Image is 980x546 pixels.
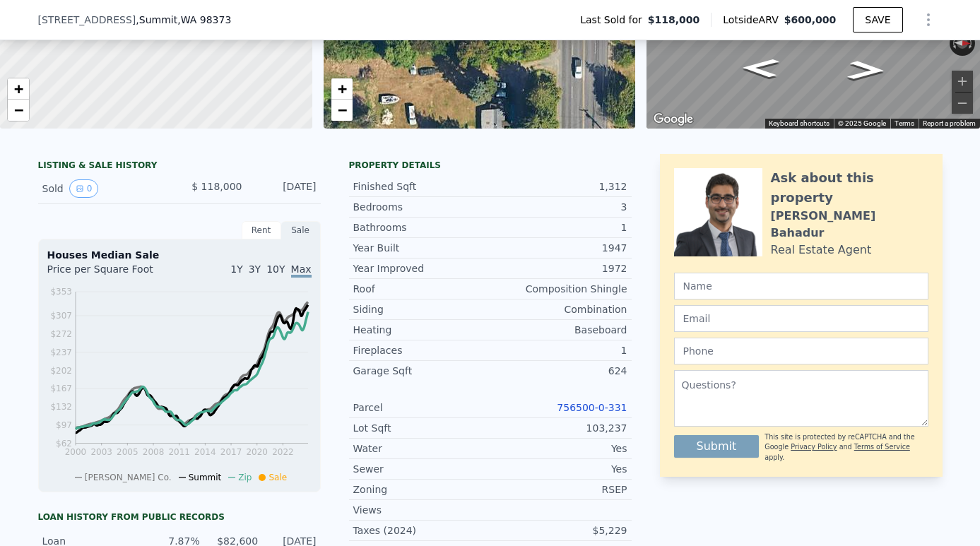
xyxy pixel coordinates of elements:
button: Show Options [914,6,943,34]
tspan: $167 [50,384,72,393]
input: Name [674,273,928,299]
a: Zoom in [8,78,29,100]
span: © 2025 Google [838,119,886,127]
button: Keyboard shortcuts [769,119,830,129]
span: Sale [268,473,287,482]
div: Zoning [353,482,490,497]
tspan: 2014 [194,447,216,457]
a: 756500-0-331 [557,402,627,413]
span: + [14,80,23,97]
button: Submit [674,435,760,458]
span: [STREET_ADDRESS] [38,13,136,27]
div: Real Estate Agent [771,242,872,259]
tspan: 2020 [246,447,268,457]
div: 103,237 [490,421,627,435]
tspan: $307 [50,311,72,321]
div: Fireplaces [353,343,490,357]
a: Zoom in [331,78,353,100]
div: Garage Sqft [353,364,490,378]
div: 1 [490,343,627,357]
span: Zip [238,473,252,482]
div: Property details [349,160,632,171]
tspan: $272 [50,329,72,339]
a: Zoom out [331,100,353,121]
tspan: 2003 [90,447,112,457]
div: Finished Sqft [353,179,490,194]
div: Combination [490,302,627,316]
div: Baseboard [490,323,627,337]
tspan: $132 [50,402,72,412]
div: Siding [353,302,490,316]
div: Yes [490,441,627,456]
div: Water [353,441,490,456]
span: − [337,101,346,119]
div: $5,229 [490,523,627,538]
a: Zoom out [8,100,29,121]
div: Ask about this property [771,168,928,208]
button: Rotate clockwise [968,30,976,56]
span: − [14,101,23,119]
button: View historical data [69,179,99,198]
span: , WA 98373 [177,14,231,25]
div: Lot Sqft [353,421,490,435]
span: $ 118,000 [191,181,242,192]
div: 1,312 [490,179,627,194]
span: Lotside ARV [723,13,784,27]
div: Sewer [353,462,490,476]
div: Roof [353,282,490,296]
div: Bedrooms [353,200,490,214]
input: Email [674,305,928,332]
a: Privacy Policy [791,443,837,451]
tspan: $353 [50,287,72,297]
button: Zoom out [952,93,973,114]
span: $600,000 [784,14,837,25]
a: Terms of Service [854,443,910,451]
tspan: 2008 [142,447,164,457]
div: 1947 [490,241,627,255]
div: Loan history from public records [38,511,321,523]
tspan: 2000 [64,447,86,457]
span: 10Y [266,263,285,275]
span: 3Y [249,263,261,275]
div: Heating [353,323,490,337]
tspan: $237 [50,348,72,357]
tspan: $62 [56,439,72,449]
div: Price per Square Foot [47,262,179,285]
div: Sold [42,179,168,198]
div: Year Built [353,241,490,255]
div: 1972 [490,261,627,275]
span: + [337,80,346,97]
div: Taxes (2024) [353,523,490,538]
div: Yes [490,462,627,476]
div: 624 [490,364,627,378]
button: SAVE [853,7,902,32]
a: Terms (opens in new tab) [895,119,914,127]
tspan: 2017 [220,447,242,457]
span: [PERSON_NAME] Co. [85,473,172,482]
button: Reset the view [950,37,976,49]
div: Rent [242,221,281,239]
span: , Summit [136,13,231,27]
tspan: $202 [50,366,72,376]
div: Houses Median Sale [47,248,312,262]
path: Go South, Canyon Rd E [726,54,795,82]
tspan: $97 [56,420,72,430]
div: [PERSON_NAME] Bahadur [771,208,928,242]
div: This site is protected by reCAPTCHA and the Google and apply. [764,432,928,463]
div: Parcel [353,400,490,415]
div: [DATE] [254,179,317,198]
a: Report a problem [923,119,976,127]
div: 1 [490,220,627,235]
div: 3 [490,200,627,214]
div: Views [353,503,490,517]
span: Last Sold for [580,13,648,27]
tspan: 2022 [272,447,294,457]
tspan: 2005 [117,447,138,457]
div: LISTING & SALE HISTORY [38,160,321,174]
span: $118,000 [648,13,700,27]
input: Phone [674,338,928,364]
div: RSEP [490,482,627,497]
span: Summit [189,473,222,482]
img: Google [650,110,697,129]
span: 1Y [230,263,242,275]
